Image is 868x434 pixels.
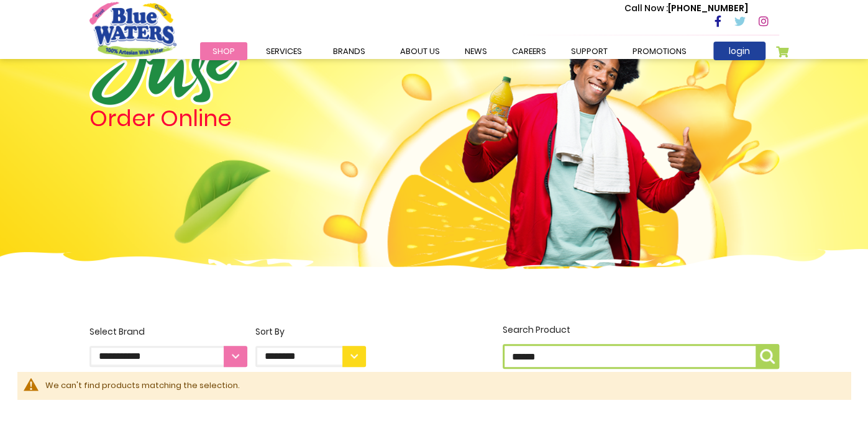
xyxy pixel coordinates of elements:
[45,379,838,392] div: We can't find products matching the selection.
[500,42,559,60] a: careers
[388,42,452,60] a: about us
[460,1,703,266] img: man.png
[255,346,366,367] select: Sort By
[503,323,779,369] label: Search Product
[624,2,748,15] p: [PHONE_NUMBER]
[89,24,240,107] img: logo
[760,349,775,364] img: search-icon.png
[89,107,366,130] h4: Order Online
[756,344,779,369] button: Search Product
[620,42,699,60] a: Promotions
[713,42,765,60] a: login
[255,325,366,338] div: Sort By
[559,42,620,60] a: support
[333,45,365,57] span: Brands
[89,346,247,367] select: Select Brand
[266,45,302,57] span: Services
[89,2,176,57] a: store logo
[89,325,247,367] label: Select Brand
[452,42,500,60] a: News
[503,344,779,369] input: Search Product
[624,2,668,14] span: Call Now :
[212,45,235,57] span: Shop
